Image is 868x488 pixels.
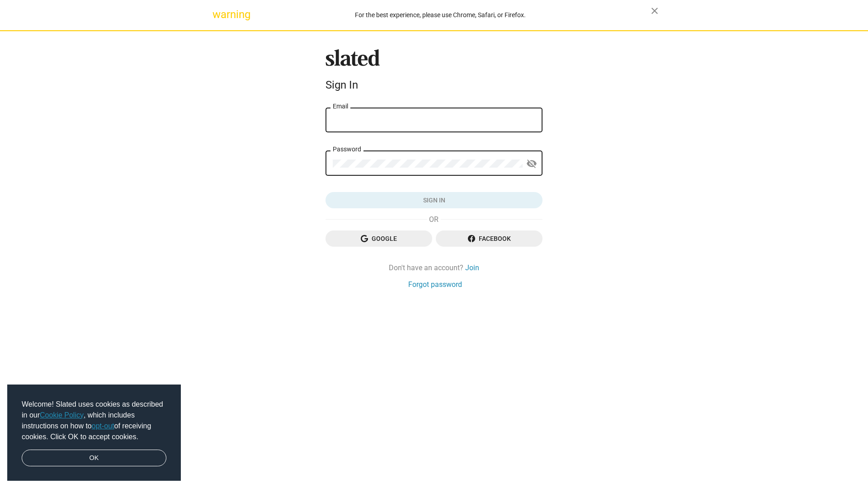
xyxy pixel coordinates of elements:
mat-icon: warning [212,9,223,20]
div: Sign In [325,79,542,91]
a: dismiss cookie message [22,450,166,467]
div: For the best experience, please use Chrome, Safari, or Firefox. [230,9,651,21]
div: cookieconsent [7,385,181,481]
button: Google [325,230,432,247]
mat-icon: close [649,5,660,16]
button: Facebook [436,230,542,247]
a: Cookie Policy [40,411,84,419]
button: Show password [523,155,541,173]
sl-branding: Sign In [325,49,542,95]
a: Join [465,263,479,272]
div: Don't have an account? [325,263,542,272]
span: Welcome! Slated uses cookies as described in our , which includes instructions on how to of recei... [22,399,166,442]
a: Forgot password [408,280,462,289]
span: Facebook [443,230,535,247]
span: Google [333,230,425,247]
mat-icon: visibility_off [526,157,537,171]
a: opt-out [92,422,114,430]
